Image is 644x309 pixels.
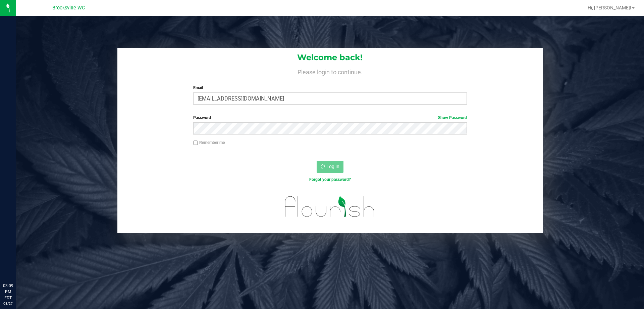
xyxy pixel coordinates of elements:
[117,67,543,75] h4: Please login to continue.
[3,283,13,301] p: 03:09 PM EDT
[317,161,343,173] button: Log In
[588,5,631,10] span: Hi, [PERSON_NAME]!
[326,164,339,169] span: Log In
[193,141,198,145] input: Remember me
[309,177,351,182] a: Forgot your password?
[3,301,13,306] p: 08/27
[277,190,383,224] img: flourish_logo.svg
[193,115,211,120] span: Password
[52,5,85,11] span: Brooksville WC
[117,53,543,62] h1: Welcome back!
[193,140,225,146] label: Remember me
[438,115,467,120] a: Show Password
[193,85,467,91] label: Email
